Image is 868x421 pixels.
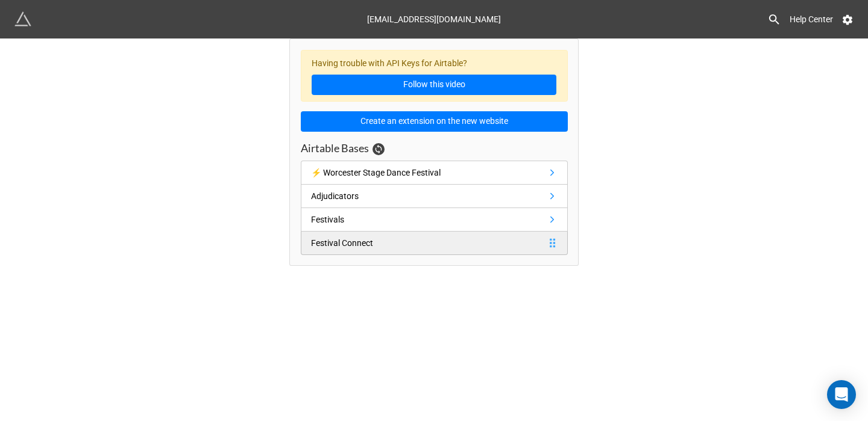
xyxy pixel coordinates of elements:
[312,75,556,95] a: Follow this video
[301,185,568,208] a: Adjudicators
[14,11,31,28] img: miniextensions-icon.73ae0678.png
[367,8,501,30] div: [EMAIL_ADDRESS][DOMAIN_NAME]
[301,161,568,185] a: ⚡️ Worcester Stage Dance Festival
[311,166,441,179] div: ⚡️ Worcester Stage Dance Festival
[301,50,568,102] div: Having trouble with API Keys for Airtable?
[301,141,369,155] h3: Airtable Bases
[301,232,568,255] a: Festival Connect
[311,236,373,250] div: Festival Connect
[373,143,385,155] a: Sync Base Structure
[827,380,856,409] div: Open Intercom Messenger
[301,208,568,232] a: Festivals
[301,111,568,132] button: Create an extension on the new website
[311,189,359,203] div: Adjudicators
[781,8,841,30] a: Help Center
[311,213,344,226] div: Festivals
